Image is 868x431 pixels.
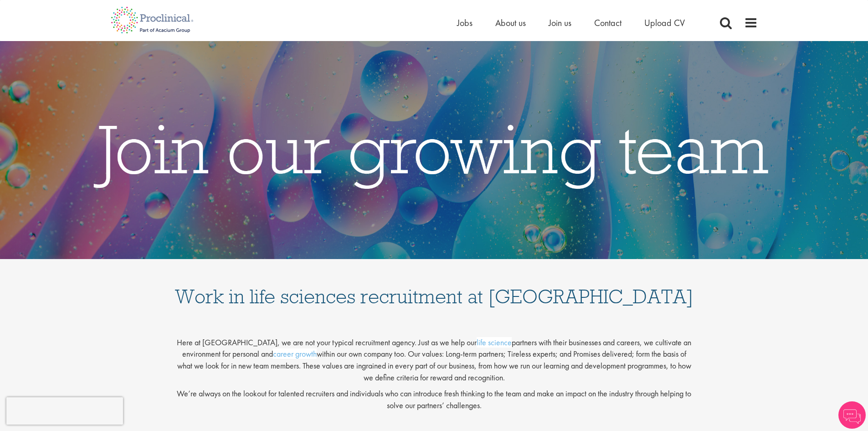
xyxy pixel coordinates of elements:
[594,17,621,29] a: Contact
[477,337,512,348] a: life science
[6,397,123,425] iframe: reCAPTCHA
[549,17,571,29] a: Join us
[644,17,685,29] a: Upload CV
[175,268,694,306] h1: Work in life sciences recruitment at [GEOGRAPHIC_DATA]
[457,17,473,29] a: Jobs
[273,348,317,359] a: career growth
[175,388,694,411] p: We’re always on the lookout for talented recruiters and individuals who can introduce fresh think...
[838,401,866,429] img: Chatbot
[175,329,694,384] p: Here at [GEOGRAPHIC_DATA], we are not your typical recruitment agency. Just as we help our partne...
[495,17,526,29] a: About us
